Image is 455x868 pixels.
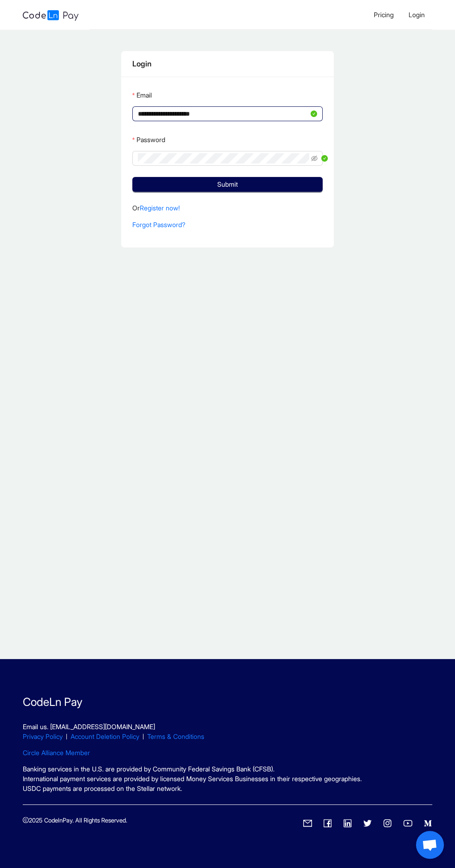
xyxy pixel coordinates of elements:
span: Submit [217,179,238,189]
span: medium [423,819,432,828]
label: Email [132,88,152,103]
input: Email [138,109,309,119]
a: mail [303,817,312,829]
div: Login [132,58,323,70]
a: Privacy Policy [23,732,63,740]
a: Circle Alliance Member [23,749,90,757]
p: 2025 CodelnPay. All Rights Reserved. [23,816,127,825]
img: logo [23,10,78,21]
a: youtube [403,817,412,829]
a: Account Deletion Policy [71,732,139,740]
input: Password [138,153,310,163]
span: eye-invisible [311,155,318,162]
p: Or [132,203,323,213]
a: facebook [323,817,332,829]
label: Password [132,132,165,147]
a: linkedin [343,817,352,829]
p: CodeLn Pay [23,694,432,711]
a: Forgot Password? [132,221,185,228]
a: twitter [363,817,372,829]
a: Email us. [EMAIL_ADDRESS][DOMAIN_NAME] [23,723,155,731]
span: Login [409,11,425,19]
span: Banking services in the U.S. are provided by Community Federal Savings Bank (CFSB). International... [23,765,362,792]
a: Open chat [416,831,444,859]
span: Pricing [374,11,394,19]
span: twitter [363,819,372,828]
a: Terms & Conditions [147,732,204,740]
span: mail [303,819,312,828]
button: Submit [132,177,323,192]
span: instagram [383,819,392,828]
span: facebook [323,819,332,828]
a: medium [423,817,432,829]
span: youtube [403,819,412,828]
span: copyright [23,817,29,823]
span: linkedin [343,819,352,828]
a: Register now! [140,204,180,212]
a: instagram [383,817,392,829]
